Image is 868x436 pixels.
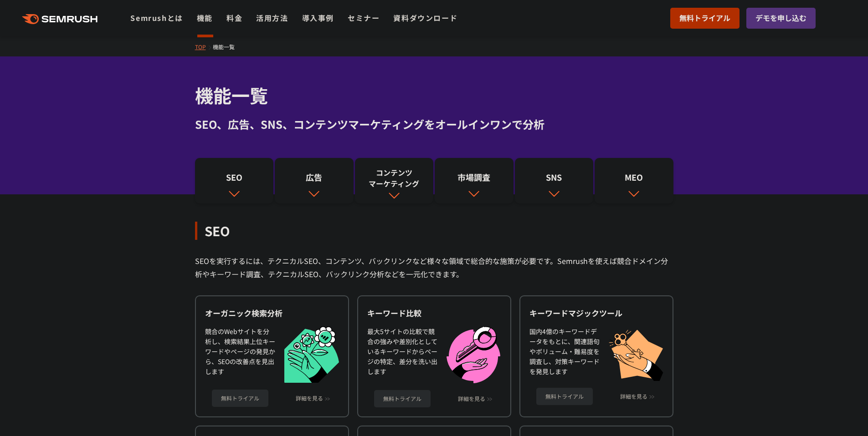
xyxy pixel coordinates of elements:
div: 最大5サイトの比較で競合の強みや差別化としているキーワードからページの特定、差分を洗い出します [367,326,437,383]
a: SNS [515,158,594,203]
div: コンテンツ マーケティング [360,167,429,189]
a: 無料トライアル [212,390,268,407]
img: キーワード比較 [447,326,500,383]
div: キーワードマジックツール [529,308,663,319]
h1: 機能一覧 [195,82,673,109]
a: 機能一覧 [213,43,241,51]
a: 料金 [226,12,242,23]
a: セミナー [348,12,380,23]
div: SEO [200,172,269,187]
span: デモを申し込む [755,12,806,24]
a: 詳細を見る [458,395,485,402]
div: 競合のWebサイトを分析し、検索結果上位キーワードやページの発見から、SEOの改善点を見出します [205,326,275,383]
a: 導入事例 [302,12,334,23]
span: 無料トライアル [679,12,730,24]
a: コンテンツマーケティング [355,158,434,203]
img: オーガニック検索分析 [284,326,339,383]
a: 機能 [197,12,213,23]
div: SEO [195,222,673,240]
a: MEO [595,158,673,203]
a: 無料トライアル [374,390,431,407]
div: 国内4億のキーワードデータをもとに、関連語句やボリューム・難易度を調査し、対策キーワードを発見します [529,326,600,381]
a: 詳細を見る [296,395,323,401]
a: 無料トライアル [536,388,593,405]
a: SEO [195,158,274,203]
a: 広告 [275,158,354,203]
div: MEO [599,172,669,187]
div: SEOを実行するには、テクニカルSEO、コンテンツ、バックリンクなど様々な領域で総合的な施策が必要です。Semrushを使えば競合ドメイン分析やキーワード調査、テクニカルSEO、バックリンク分析... [195,254,673,281]
div: 市場調査 [439,172,509,187]
a: 資料ダウンロード [393,12,457,23]
div: SNS [519,172,589,187]
a: 無料トライアル [670,8,740,29]
a: 活用方法 [256,12,288,23]
a: Semrushとは [130,12,183,23]
img: キーワードマジックツール [609,326,663,381]
a: 市場調査 [435,158,514,203]
div: キーワード比較 [367,308,501,319]
a: デモを申し込む [746,8,816,29]
div: SEO、広告、SNS、コンテンツマーケティングをオールインワンで分析 [195,116,673,132]
div: 広告 [279,172,349,187]
div: オーガニック検索分析 [205,308,339,319]
a: TOP [195,43,213,51]
a: 詳細を見る [620,393,647,400]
